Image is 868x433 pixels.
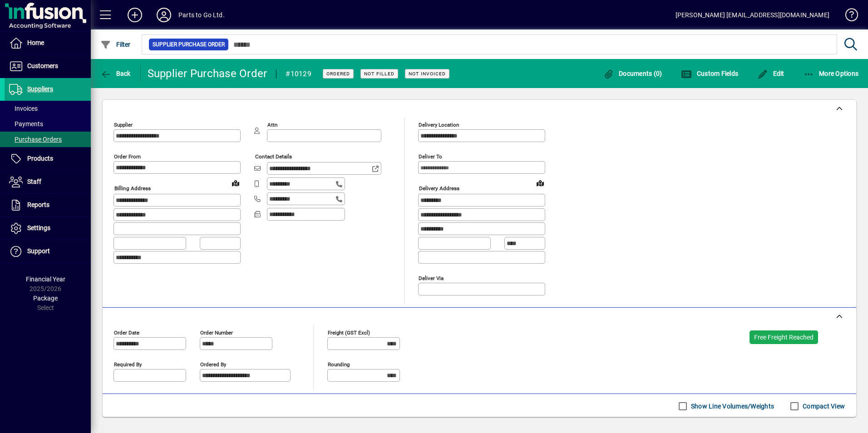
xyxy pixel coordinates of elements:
span: Supplier Purchase Order [153,40,225,49]
span: Payments [9,120,43,128]
span: Free Freight Reached [754,334,814,341]
span: Staff [27,178,41,185]
mat-label: Supplier [114,122,133,128]
mat-label: Deliver via [419,275,444,281]
button: Add [120,7,149,23]
span: Settings [27,224,50,231]
a: Reports [5,194,91,216]
button: Profile [149,7,178,23]
a: Settings [5,217,91,240]
span: Customers [27,62,58,69]
a: Customers [5,55,91,78]
a: Invoices [5,101,91,116]
span: Documents (0) [603,70,662,77]
mat-label: Rounding [328,361,350,367]
a: Knowledge Base [838,2,857,31]
a: Home [5,32,91,54]
div: Parts to Go Ltd. [178,8,225,22]
button: Back [98,65,133,82]
a: View on map [533,176,547,190]
span: Home [27,39,44,46]
span: Not Invoiced [409,71,446,77]
a: Purchase Orders [5,132,91,147]
div: #10129 [286,67,311,81]
a: View on map [228,176,243,190]
mat-label: Order from [114,153,141,160]
span: Package [33,295,58,302]
mat-label: Order date [114,329,139,335]
button: Edit [755,65,787,82]
mat-label: Freight (GST excl) [328,329,370,335]
label: Show Line Volumes/Weights [689,402,774,411]
span: Ordered [326,71,350,77]
span: Products [27,155,53,162]
button: Custom Fields [679,65,740,82]
span: Custom Fields [681,70,738,77]
span: Edit [757,70,784,77]
button: More Options [801,65,861,82]
span: Invoices [9,105,38,112]
div: Supplier Purchase Order [148,66,267,81]
a: Payments [5,116,91,132]
span: More Options [804,70,859,77]
mat-label: Attn [267,122,277,128]
mat-label: Deliver To [419,153,442,160]
a: Support [5,240,91,263]
span: Financial Year [26,276,65,283]
a: Products [5,148,91,170]
span: Support [27,247,50,255]
label: Compact View [801,402,845,411]
button: Filter [98,36,133,53]
mat-label: Delivery Location [419,122,459,128]
mat-label: Ordered by [200,361,226,367]
span: Not Filled [364,71,395,77]
mat-label: Order number [200,329,233,335]
button: Documents (0) [601,65,665,82]
span: Back [100,70,131,77]
app-page-header-button: Back [91,65,141,82]
a: Staff [5,171,91,193]
span: Reports [27,201,49,208]
mat-label: Required by [114,361,142,367]
div: [PERSON_NAME] [EMAIL_ADDRESS][DOMAIN_NAME] [676,8,829,22]
span: Filter [100,41,131,48]
span: Suppliers [27,85,53,93]
span: Purchase Orders [9,136,62,143]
